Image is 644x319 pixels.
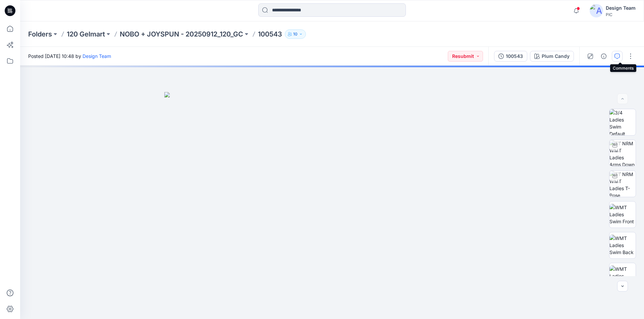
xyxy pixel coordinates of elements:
img: WMT Ladies Swim Back [609,235,636,256]
a: Design Team [83,53,111,59]
a: 120 Gelmart [67,29,105,39]
img: WMT Ladies Swim Front [609,204,636,225]
img: WMT Ladies Swim Left [609,265,636,287]
div: PIC [606,12,636,17]
img: TT NRM WMT Ladies Arms Down [609,140,636,166]
button: Details [598,51,609,62]
span: Posted [DATE] 10:48 by [28,53,111,60]
div: 100543 [506,53,523,60]
div: Design Team [606,4,636,12]
button: 10 [285,29,306,39]
button: Plum Candy [530,51,574,62]
img: 3/4 Ladies Swim Default [609,109,636,135]
img: TT NRM WMT Ladies T-Pose [609,171,636,197]
p: 10 [293,30,298,38]
a: NOBO + JOYSPUN - 20250912_120_GC [120,29,243,39]
div: Plum Candy [542,53,570,60]
p: 100543 [258,29,282,39]
a: Folders [28,29,52,39]
button: 100543 [494,51,527,62]
img: avatar [590,4,603,17]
